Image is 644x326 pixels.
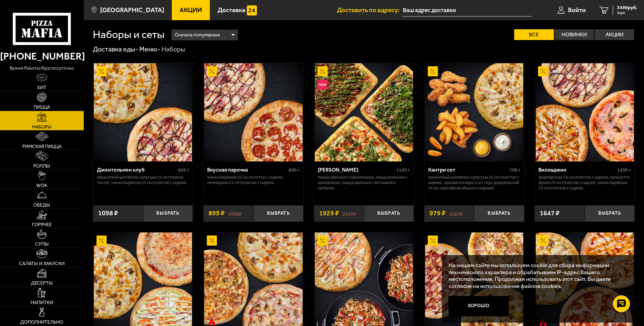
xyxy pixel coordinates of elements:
[34,105,50,110] span: Пицца
[318,175,410,191] p: Пицца Римская с креветками, Пицца Римская с цыплёнком, Пицца Римская с ветчиной и грибами.
[428,175,521,191] p: Пикантный цыплёнок сулугуни 25 см (толстое с сыром), крылья в кляре 5 шт соус деревенский 25 гр, ...
[100,7,164,13] span: [GEOGRAPHIC_DATA]
[317,80,328,90] img: Новинка
[424,63,524,161] a: АкционныйКантри сет
[218,7,245,13] span: Доставка
[175,29,220,41] span: Сначала популярные
[178,167,189,173] span: 820 г
[32,222,52,227] span: Горячее
[20,320,63,325] span: Дополнительно
[209,210,225,217] span: 899 ₽
[289,167,300,173] span: 860 г
[93,29,164,40] h1: Наборы и сеты
[207,175,300,185] p: Чикен Барбекю 25 см (толстое с сыром), Пепперони 25 см (толстое с сыром).
[342,210,356,217] s: 2147 ₽
[396,167,410,173] span: 1120 г
[555,29,594,40] label: Новинки
[33,203,50,208] span: Обеды
[37,85,46,90] span: Хит
[207,66,217,76] img: Акционный
[449,210,462,217] s: 1167 ₽
[161,45,185,54] div: Наборы
[428,236,438,246] img: Акционный
[337,7,403,13] span: Доставить по адресу:
[535,63,635,161] a: АкционныйВилладжио
[364,205,414,222] button: Выбрать
[247,5,257,15] img: 15daf4d41897b9f0e9f617042186c801.svg
[143,205,193,222] button: Выбрать
[617,11,637,15] span: 1 шт.
[514,29,554,40] label: Все
[254,205,303,222] button: Выбрать
[568,7,586,13] span: Войти
[315,63,413,161] img: Мама Миа
[317,236,328,246] img: Акционный
[98,210,118,217] span: 1098 ₽
[32,124,51,130] span: Наборы
[180,7,202,13] span: Акции
[425,63,523,161] img: Кантри сет
[595,29,634,40] label: Акции
[204,63,302,161] img: Вкусная парочка
[428,66,438,76] img: Акционный
[207,236,217,246] img: Акционный
[31,300,53,305] span: Напитки
[317,66,328,76] img: Акционный
[617,5,637,10] span: 3499 руб.
[474,205,524,222] button: Выбрать
[449,262,624,290] p: На нашем сайте мы используем cookie для сбора информации технического характера и обрабатываем IP...
[35,242,49,247] span: Супы
[538,167,615,173] div: Вилладжио
[538,66,548,76] img: Акционный
[97,236,107,246] img: Акционный
[540,210,560,217] span: 1647 ₽
[429,210,446,217] span: 979 ₽
[19,261,65,266] span: Салаты и закуски
[538,175,631,191] p: Фермерская 25 см (толстое с сыром), Прошутто Фунги 25 см (толстое с сыром), Чикен Барбекю 25 см (...
[585,205,635,222] button: Выбрать
[36,183,47,188] span: WOK
[139,45,160,53] a: Меню-
[403,4,532,16] input: Ваш адрес доставки
[33,164,50,169] span: Роллы
[228,210,241,217] s: 1098 ₽
[509,167,521,173] span: 700 г
[536,63,634,161] img: Вилладжио
[449,296,509,316] button: Хорошо
[318,167,395,173] div: [PERSON_NAME]
[207,167,287,173] div: Вкусная парочка
[428,167,508,173] div: Кантри сет
[97,167,177,173] div: Джентельмен клуб
[538,236,548,246] img: Акционный
[97,66,107,76] img: Акционный
[314,63,414,161] a: АкционныйНовинкаМама Миа
[93,45,138,53] a: Доставка еды-
[203,63,303,161] a: АкционныйВкусная парочка
[97,175,189,185] p: Пикантный цыплёнок сулугуни 25 см (тонкое тесто), Чикен Барбекю 25 см (толстое с сыром).
[22,144,62,149] span: Римская пицца
[617,167,631,173] span: 1290 г
[94,63,192,161] img: Джентельмен клуб
[319,210,339,217] span: 1929 ₽
[31,281,53,286] span: Десерты
[93,63,193,161] a: АкционныйДжентельмен клуб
